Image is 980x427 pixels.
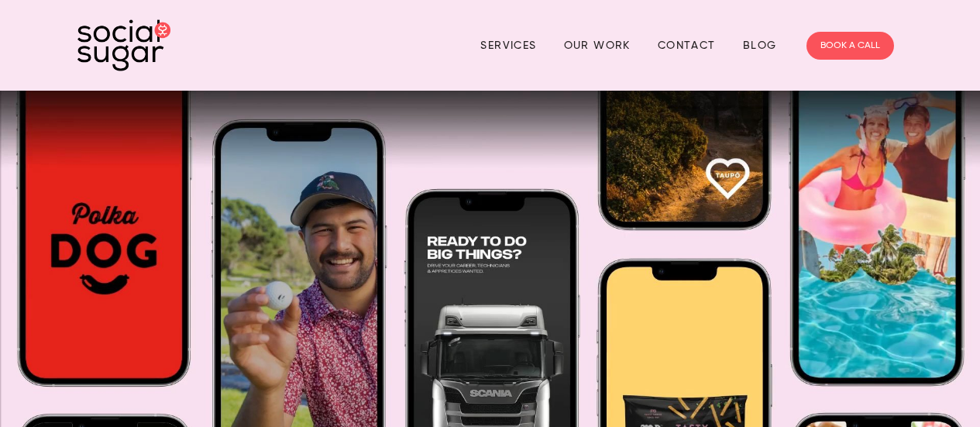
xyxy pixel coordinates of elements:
[658,33,716,57] a: Contact
[743,33,777,57] a: Blog
[564,33,631,57] a: Our Work
[806,32,894,60] a: BOOK A CALL
[480,33,536,57] a: Services
[77,19,170,71] img: SocialSugar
